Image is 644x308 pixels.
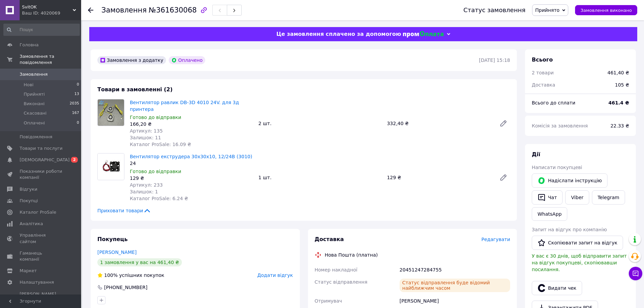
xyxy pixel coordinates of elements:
span: Це замовлення сплачено за допомогою [276,31,401,37]
span: Запит на відгук про компанію [532,227,607,232]
span: Приховати товари [97,207,151,214]
span: Каталог ProSale [20,209,56,215]
span: Аналітика [20,221,43,227]
span: Статус відправлення [315,279,367,285]
div: [PERSON_NAME] [398,295,511,307]
span: 2 товари [532,70,554,75]
input: Пошук [3,24,80,36]
div: 2 шт. [256,119,384,128]
div: Статус замовлення [463,7,526,14]
button: Скопіювати запит на відгук [532,236,623,250]
span: [DEMOGRAPHIC_DATA] [20,157,70,163]
a: Viber [565,190,589,205]
span: Артикул: 135 [130,128,163,134]
div: успішних покупок [97,272,164,279]
span: У вас є 30 днів, щоб відправити запит на відгук покупцеві, скопіювавши посилання. [532,253,627,272]
span: Замовлення виконано [580,8,632,13]
b: 461.4 ₴ [609,100,629,105]
span: Повідомлення [20,134,52,140]
div: 332,40 ₴ [384,119,494,128]
span: Написати покупцеві [532,165,582,170]
img: Вентилятор екструдера 30x30x10, 12/24В (3010) [98,153,124,180]
div: Статус відправлення буде відомий найближчим часом [400,279,510,292]
span: Комісія за замовлення [532,123,588,128]
span: №361630068 [149,6,197,14]
div: Нова Пошта (платна) [323,252,380,258]
span: Товари в замовленні (2) [97,86,173,93]
span: Нові [24,82,33,88]
span: Доставка [315,236,344,242]
span: Прийнято [535,7,559,13]
a: Редагувати [497,171,510,184]
span: Покупці [20,198,38,204]
span: Каталог ProSale: 6.24 ₴ [130,196,188,201]
span: Скасовані [24,110,47,116]
time: [DATE] 15:18 [479,57,510,63]
a: Telegram [592,190,625,205]
span: Управління сайтом [20,232,63,244]
div: 1 шт. [256,173,384,182]
a: Вентилятор равлик DB-3D 4010 24V. для 3д принтера [130,100,239,112]
span: SvitOK [22,4,73,10]
button: Замовлення виконано [575,5,637,15]
div: 20451247284755 [398,264,511,276]
span: 0 [77,82,79,88]
span: Каталог ProSale: 16.09 ₴ [130,142,191,147]
a: Вентилятор екструдера 30x30x10, 12/24В (3010) [130,154,252,159]
span: Всього [532,56,553,63]
span: Замовлення [20,71,48,77]
span: Товари та послуги [20,145,63,151]
span: Маркет [20,268,37,274]
span: Номер накладної [315,267,358,273]
span: Прийняті [24,91,45,97]
span: Замовлення та повідомлення [20,53,81,66]
span: 22.33 ₴ [611,123,629,128]
a: [PERSON_NAME] [97,250,137,255]
span: Виконані [24,101,45,107]
div: 24 [130,160,253,167]
span: 2035 [70,101,79,107]
span: Залишок: 1 [130,189,158,194]
span: Залишок: 11 [130,135,161,140]
span: Налаштування [20,279,54,285]
div: [PHONE_NUMBER] [103,284,148,291]
span: 167 [72,110,79,116]
span: Оплачені [24,120,45,126]
div: 129 ₴ [130,175,253,182]
span: Відгуки [20,186,37,192]
div: 129 ₴ [384,173,494,182]
span: 100% [104,273,118,278]
button: Чат [532,190,563,205]
img: Вентилятор равлик DB-3D 4010 24V. для 3д принтера [98,99,124,126]
span: Гаманець компанії [20,250,63,262]
div: Ваш ID: 4020069 [22,10,81,16]
button: Надіслати інструкцію [532,173,607,188]
a: Редагувати [497,117,510,130]
span: Редагувати [481,237,510,242]
button: Видати чек [532,281,582,295]
div: 166,20 ₴ [130,121,253,127]
span: Артикул: 233 [130,182,163,188]
span: Отримувач [315,298,342,304]
div: 1 замовлення у вас на 461,40 ₴ [97,258,182,266]
span: Всього до сплати [532,100,575,105]
span: Показники роботи компанії [20,168,63,181]
div: Оплачено [169,56,205,64]
span: Дії [532,151,540,158]
span: 13 [74,91,79,97]
span: Готово до відправки [130,169,181,174]
div: 105 ₴ [611,77,633,92]
div: 461,40 ₴ [607,69,629,76]
span: Замовлення [101,6,147,14]
div: Повернутися назад [88,7,93,14]
img: evopay logo [403,31,444,38]
button: Чат з покупцем [629,267,642,280]
span: 2 [71,157,78,163]
span: 0 [77,120,79,126]
a: WhatsApp [532,207,567,221]
span: Готово до відправки [130,115,181,120]
div: Замовлення з додатку [97,56,166,64]
span: Покупець [97,236,128,242]
span: Додати відгук [257,273,293,278]
span: Доставка [532,82,555,88]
